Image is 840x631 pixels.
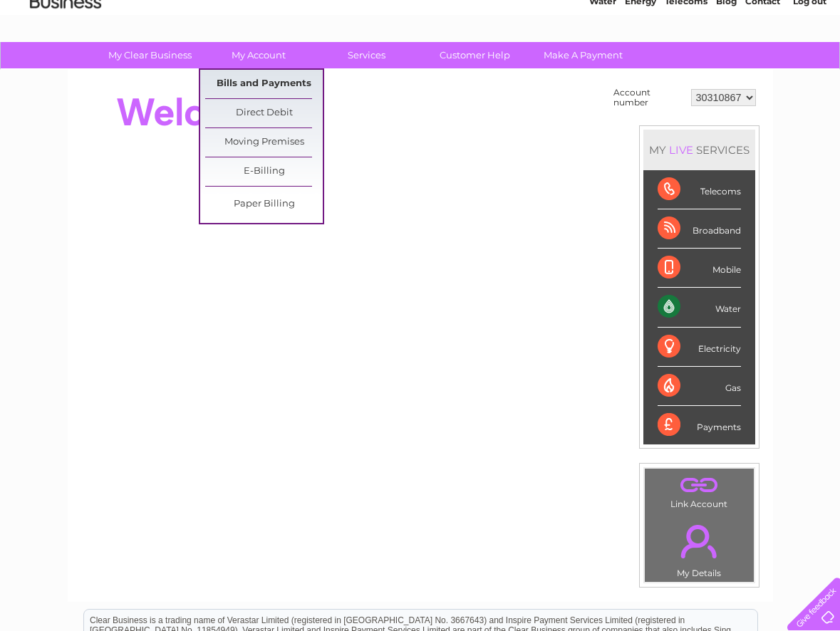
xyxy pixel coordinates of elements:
div: MY SERVICES [643,130,755,170]
a: Customer Help [416,42,534,68]
a: Contact [745,61,780,71]
div: Payments [658,406,741,444]
td: My Details [644,513,755,583]
a: Bills and Payments [205,70,323,98]
img: logo.png [29,37,102,80]
a: Log out [793,61,826,71]
a: . [648,472,750,497]
div: Mobile [658,249,741,288]
div: Clear Business is a trading name of Verastar Limited (registered in [GEOGRAPHIC_DATA] No. 3667643... [84,8,757,69]
div: Electricity [658,328,741,367]
a: Paper Billing [205,190,323,219]
a: Direct Debit [205,99,323,127]
div: Telecoms [658,170,741,209]
a: Moving Premises [205,128,323,157]
a: Telecoms [665,61,707,71]
div: Broadband [658,209,741,249]
div: Gas [658,367,741,406]
a: Blog [716,61,737,71]
a: Energy [625,61,656,71]
a: E-Billing [205,157,323,186]
a: My Account [199,42,317,68]
a: Water [589,61,616,71]
td: Link Account [644,468,755,513]
a: . [648,516,750,566]
a: Services [308,42,425,68]
div: Water [658,288,741,327]
td: Account number [610,84,688,111]
a: My Clear Business [91,42,209,68]
div: LIVE [666,143,696,157]
a: Make A Payment [524,42,642,68]
a: 0333 014 3131 [571,7,670,25]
